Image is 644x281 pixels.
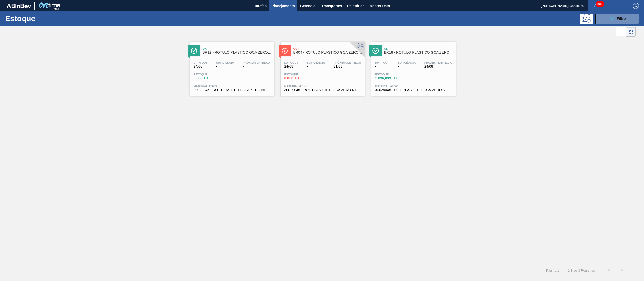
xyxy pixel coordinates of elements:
[186,38,277,96] a: ÍconeOkBR12 - RÓTULO PLÁSTICO GCA ZERO 1L HData out24/08Suficiência-Próxima Entrega-Estoque0,000 ...
[307,65,325,68] span: -
[375,76,411,80] span: 1.096,099 TH
[5,16,85,21] h1: Estoque
[194,65,208,68] span: 24/08
[603,264,615,277] button: <
[596,1,604,7] span: 562
[7,4,31,8] img: TNhmsLtSVTkK8tSr43FrP2fwEKptu5GPRR3wAAAABJRU5ErkJggg==
[277,38,368,96] a: ÍconeOutBR04 - RÓTULO PLÁSTICO GCA ZERO 1L HData out24/08Suficiência-Próxima Entrega31/08Estoque0...
[293,47,362,50] span: Out
[216,65,234,68] span: -
[588,2,604,9] button: Notificações
[546,268,559,272] span: Página : 1
[626,27,636,37] div: Visão em Cards
[375,65,389,68] span: -
[307,61,325,64] span: Suficiência
[375,85,452,88] span: Material ativo
[243,65,270,68] span: -
[284,73,320,76] span: Estoque
[334,61,361,64] span: Próxima Entrega
[616,27,626,37] div: Visão em Lista
[375,61,389,64] span: Data out
[194,76,229,80] span: 0,000 TH
[615,264,628,277] button: >
[300,3,316,9] span: Gerencial
[580,14,593,24] div: Pogramando: nenhum usuário selecionado
[617,17,626,21] span: Filtro
[203,47,272,50] span: Ok
[284,76,320,80] span: 0,000 TH
[284,88,361,92] span: 30029045 - ROT PLAST 1L H GCA ZERO NIV24
[372,48,379,54] img: Ícone
[293,51,362,54] span: BR04 - RÓTULO PLÁSTICO GCA ZERO 1L H
[347,3,364,9] span: Relatórios
[191,48,197,54] img: Ícone
[368,38,458,96] a: ÍconeOkBR18 - RÓTULO PLÁSTICO GCA ZERO 1L HData out-Suficiência-Próxima Entrega24/08Estoque1.096,...
[398,61,416,64] span: Suficiência
[424,61,452,64] span: Próxima Entrega
[334,65,361,68] span: 31/08
[370,3,390,9] span: Master Data
[384,51,453,54] span: BR18 - RÓTULO PLÁSTICO GCA ZERO 1L H
[633,3,639,9] img: Logout
[398,65,416,68] span: -
[194,85,270,88] span: Material ativo
[424,65,452,68] span: 24/08
[375,73,411,76] span: Estoque
[194,88,270,92] span: 30029045 - ROT PLAST 1L H GCA ZERO NIV24
[284,65,298,68] span: 24/08
[216,61,234,64] span: Suficiência
[284,61,298,64] span: Data out
[194,73,229,76] span: Estoque
[254,3,267,9] span: Tarefas
[203,51,272,54] span: BR12 - RÓTULO PLÁSTICO GCA ZERO 1L H
[567,268,595,272] span: 1 - 3 de 3 Registros
[321,3,342,9] span: Transportes
[272,3,295,9] span: Planejamento
[595,14,639,24] button: Filtro
[194,61,208,64] span: Data out
[375,88,452,92] span: 30029045 - ROT PLAST 1L H GCA ZERO NIV24
[284,85,361,88] span: Material ativo
[243,61,270,64] span: Próxima Entrega
[282,48,288,54] img: Ícone
[616,3,623,9] img: userActions
[384,47,453,50] span: Ok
